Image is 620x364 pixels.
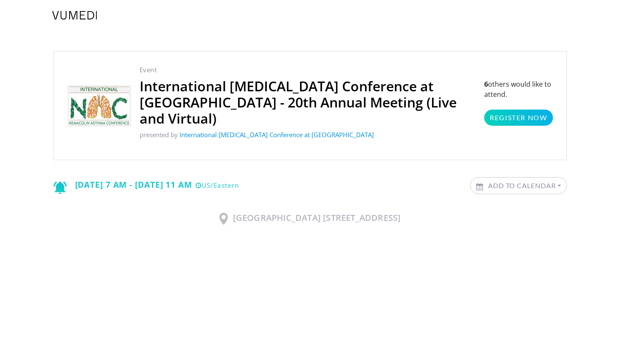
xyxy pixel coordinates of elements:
[67,85,131,127] img: International Asthma Conference at Nemacolin
[140,65,476,75] p: Event
[140,78,476,127] h2: International [MEDICAL_DATA] Conference at [GEOGRAPHIC_DATA] - 20th Annual Meeting (Live and Virt...
[484,110,553,126] a: Register Now
[53,213,567,225] h3: [GEOGRAPHIC_DATA] [STREET_ADDRESS]
[140,130,476,140] p: presented by
[196,181,239,190] small: US/Eastern
[53,181,67,194] img: Notification icon
[471,178,567,194] a: Add to Calendar
[219,213,228,225] img: Location Icon
[484,79,553,126] p: others would like to attend.
[180,130,374,139] a: International [MEDICAL_DATA] Conference at [GEOGRAPHIC_DATA]
[476,183,483,190] img: Calendar icon
[484,79,488,89] strong: 6
[53,177,239,194] div: [DATE] 7 AM - [DATE] 11 AM
[52,11,97,20] img: VuMedi Logo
